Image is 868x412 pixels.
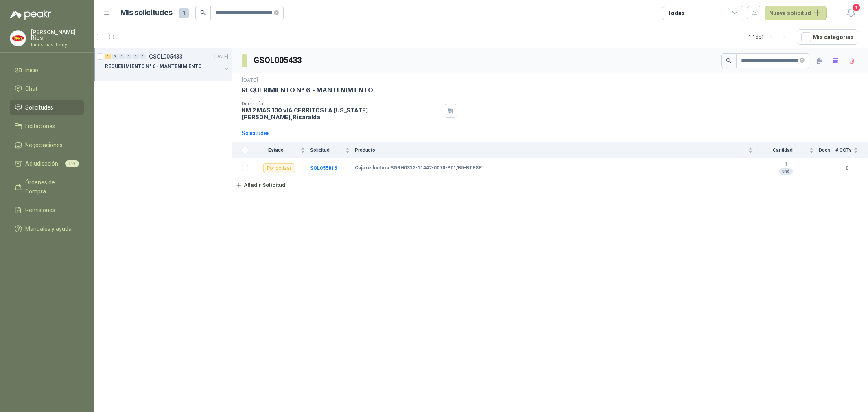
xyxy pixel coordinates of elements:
[25,140,63,149] span: Negociaciones
[25,159,58,168] span: Adjudicación
[10,62,84,78] a: Inicio
[105,63,202,70] p: REQUERIMIENTO N° 6 - MANTENIMIENTO
[232,178,289,192] button: Añadir Solicitud
[355,147,746,153] span: Producto
[758,147,807,153] span: Cantidad
[10,100,84,115] a: Solicitudes
[112,54,118,59] div: 0
[65,160,79,167] span: 119
[242,129,270,138] div: Solicitudes
[800,57,805,65] span: close-circle
[726,58,732,64] span: search
[253,142,310,158] th: Estado
[355,165,482,171] b: Caja reductora SGRH0312-11442-0070-P01/B5-BTESP
[25,206,55,215] span: Remisiones
[149,54,183,59] p: GSOL005433
[179,8,189,18] span: 1
[232,178,868,192] a: Añadir Solicitud
[852,4,861,11] span: 1
[105,52,230,78] a: 1 0 0 0 0 0 GSOL005433[DATE] REQUERIMIENTO N° 6 - MANTENIMIENTO
[10,202,84,218] a: Remisiones
[25,84,37,93] span: Chat
[355,142,758,158] th: Producto
[25,66,38,75] span: Inicio
[10,31,26,46] img: Company Logo
[214,53,228,61] p: [DATE]
[758,162,814,168] b: 1
[10,156,84,171] a: Adjudicación119
[120,7,173,19] h1: Mis solicitudes
[25,178,76,196] span: Órdenes de Compra
[10,118,84,134] a: Licitaciones
[819,142,835,158] th: Docs
[10,81,84,96] a: Chat
[800,58,805,63] span: close-circle
[105,54,111,59] div: 1
[10,10,51,20] img: Logo peakr
[844,6,858,20] button: 1
[10,137,84,153] a: Negociaciones
[25,122,55,131] span: Licitaciones
[274,9,279,17] span: close-circle
[242,101,440,107] p: Dirección
[10,221,84,237] a: Manuales y ayuda
[10,175,84,199] a: Órdenes de Compra
[242,86,373,94] p: REQUERIMIENTO N° 6 - MANTENIMIENTO
[31,29,84,41] p: [PERSON_NAME] Ríos
[133,54,139,59] div: 0
[242,107,440,121] p: KM 2 MAS 100 vIA CERRITOS LA [US_STATE] [PERSON_NAME] , Risaralda
[263,163,295,173] div: Por cotizar
[310,147,343,153] span: Solicitud
[310,142,355,158] th: Solicitud
[765,6,827,20] button: Nueva solicitud
[25,224,72,233] span: Manuales y ayuda
[31,42,84,47] p: Industrias Tomy
[242,77,258,84] p: [DATE]
[779,168,793,175] div: und
[667,9,684,18] div: Todas
[253,147,299,153] span: Estado
[758,142,819,158] th: Cantidad
[140,54,146,59] div: 0
[25,103,53,112] span: Solicitudes
[200,10,206,15] span: search
[749,31,790,44] div: 1 - 1 de 1
[835,164,858,172] b: 0
[274,10,279,15] span: close-circle
[119,54,125,59] div: 0
[126,54,132,59] div: 0
[310,165,337,171] a: SOL055816
[835,147,852,153] span: # COTs
[254,54,303,67] h3: GSOL005433
[797,29,858,45] button: Mís categorías
[835,142,868,158] th: # COTs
